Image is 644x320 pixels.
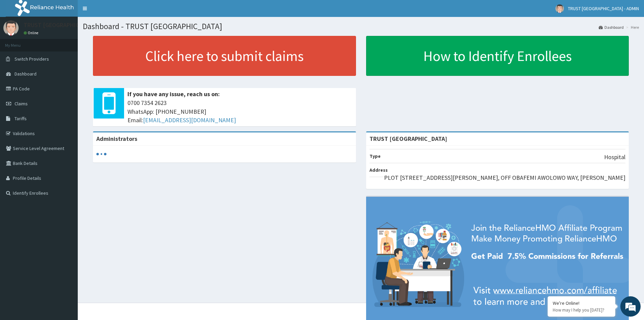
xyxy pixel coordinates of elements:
p: Hospital [604,153,625,162]
span: Claims [15,101,28,107]
p: How may I help you today? [553,307,610,313]
span: Dashboard [15,71,37,77]
p: TRUST [GEOGRAPHIC_DATA] - ADMIN [24,22,120,28]
b: Type [369,153,381,159]
a: [EMAIL_ADDRESS][DOMAIN_NAME] [143,116,236,124]
b: Administrators [96,135,137,143]
span: 0700 7354 2623 WhatsApp: [PHONE_NUMBER] Email: [127,99,353,125]
a: Click here to submit claims [93,36,356,76]
b: Address [369,167,388,173]
a: Dashboard [599,24,624,30]
span: TRUST [GEOGRAPHIC_DATA] - ADMIN [568,5,639,12]
svg: audio-loading [96,149,106,159]
span: Switch Providers [15,56,49,62]
a: Online [24,30,40,35]
img: User Image [555,4,564,13]
span: Tariffs [15,115,27,122]
b: If you have any issue, reach us on: [127,90,220,98]
img: User Image [3,20,19,36]
a: How to Identify Enrollees [366,36,629,76]
li: Here [624,24,639,30]
div: We're Online! [553,300,610,306]
strong: TRUST [GEOGRAPHIC_DATA] [369,135,447,143]
p: PLOT [STREET_ADDRESS][PERSON_NAME], OFF OBAFEMI AWOLOWO WAY, [PERSON_NAME] [384,173,625,182]
h1: Dashboard - TRUST [GEOGRAPHIC_DATA] [83,22,639,31]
